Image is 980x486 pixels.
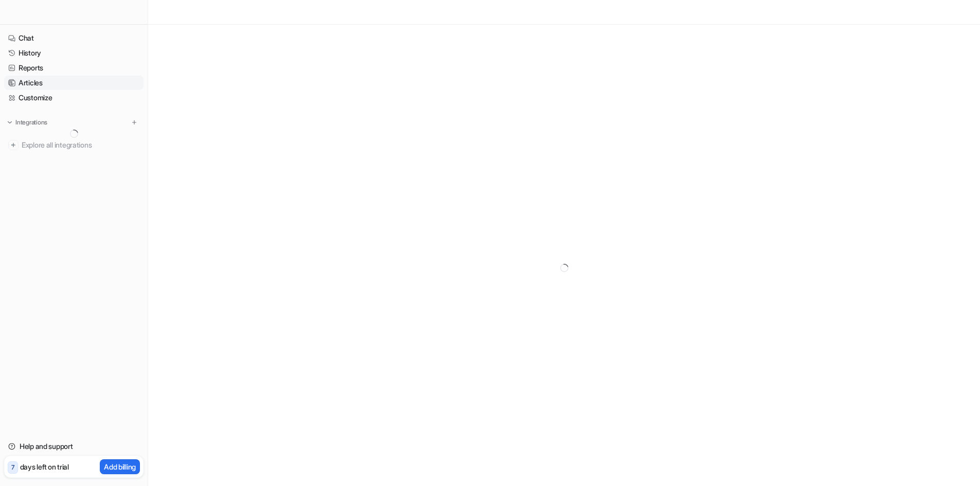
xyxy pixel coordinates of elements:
[4,439,144,454] a: Help and support
[8,140,19,150] img: explore all integrations
[20,461,69,472] p: days left on trial
[100,459,140,474] button: Add billing
[131,119,138,126] img: menu_add.svg
[104,461,136,472] p: Add billing
[4,46,144,60] a: History
[4,31,144,45] a: Chat
[4,138,144,152] a: Explore all integrations
[4,76,144,90] a: Articles
[4,61,144,75] a: Reports
[6,119,13,126] img: expand menu
[22,137,139,153] span: Explore all integrations
[4,117,50,128] button: Integrations
[15,118,47,127] p: Integrations
[11,463,14,472] p: 7
[4,91,144,105] a: Customize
